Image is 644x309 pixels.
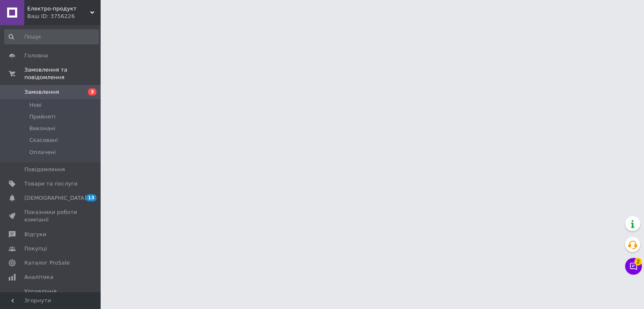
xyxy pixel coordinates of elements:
span: Повідомлення [24,166,65,173]
span: Головна [24,52,48,59]
span: Аналітика [24,273,53,281]
span: [DEMOGRAPHIC_DATA] [24,194,86,202]
span: Товари та послуги [24,180,78,188]
span: Каталог ProSale [24,259,70,267]
span: Нові [29,101,42,109]
span: Прийняті [29,113,55,121]
span: Управління сайтом [24,288,78,303]
input: Пошук [4,29,99,44]
span: 13 [86,194,96,201]
span: 2 [634,256,642,264]
span: 3 [88,88,96,95]
span: Показники роботи компанії [24,209,78,224]
span: Замовлення [24,88,59,96]
span: Скасовані [29,136,58,144]
span: Оплачені [29,149,56,156]
span: Електро-продукт [27,5,90,13]
span: Відгуки [24,231,46,238]
span: Покупці [24,245,47,252]
span: Виконані [29,125,55,132]
button: Чат з покупцем2 [625,258,642,275]
div: Ваш ID: 3756226 [27,13,101,20]
span: Замовлення та повідомлення [24,66,101,81]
